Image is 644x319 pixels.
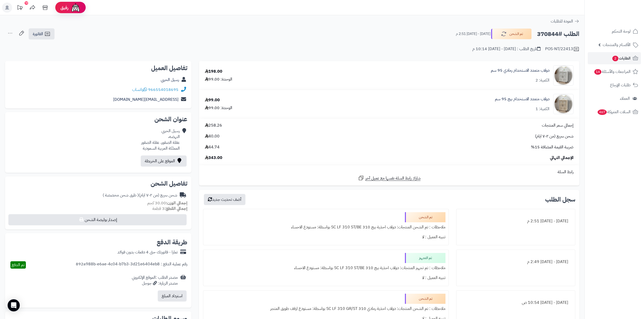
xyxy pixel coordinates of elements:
[594,68,631,75] span: المراجعات والأسئلة
[550,155,574,161] span: الإجمالي النهائي
[610,82,631,89] span: طلبات الإرجاع
[535,106,549,112] div: الكمية: 1
[157,239,187,245] h2: طريقة الدفع
[205,76,232,82] div: الوحدة: 99.00
[553,94,573,114] img: 1751781766-220605010580-90x90.jpg
[141,128,180,151] div: رسيل الحربي النهضه، عقلة الصقور، عقلة الصقور المملكة العربية السعودية
[29,28,55,39] a: الفاتورة
[597,109,607,115] span: 467
[588,106,641,118] a: السلات المتروكة467
[13,3,26,14] a: تحديثات المنصة
[205,69,222,74] div: 198.00
[9,65,187,71] h2: تفاصيل العميل
[33,31,43,37] span: الفاتورة
[206,222,445,232] div: ملاحظات : تم الشحن المنتجات: دولاب احذية بيج 310 SC LF 310 ST/BE بواسطة: مستودع الاحساء
[405,253,445,263] div: تم التجهيز
[206,273,445,283] div: تنبيه العميل : لا
[201,169,577,175] div: رابط السلة
[8,214,187,225] button: إصدار بوليصة الشحن
[132,87,147,93] a: واتساب
[205,155,222,161] span: 343.00
[12,262,25,268] span: تم الدفع
[113,96,178,103] a: [EMAIL_ADDRESS][DOMAIN_NAME]
[545,46,579,52] div: POS-NT/22413
[358,175,421,181] a: شارك رابط السلة نفسها مع عميل آخر
[459,216,572,226] div: [DATE] - [DATE] 2:51 م
[597,108,631,115] span: السلات المتروكة
[365,175,421,181] span: شارك رابط السلة نفسها مع عميل آخر
[206,263,445,273] div: ملاحظات : تم تجهيز المنتجات: دولاب احذية بيج 310 SC LF 310 ST/BE بواسطة: مستودع الاحساء
[545,196,575,203] h3: سجل الطلب
[204,194,245,205] button: أضف تحديث جديد
[132,281,178,286] div: مصدر الزيارة: جوجل
[551,18,573,24] span: العودة للطلبات
[603,41,631,48] span: الأقسام والمنتجات
[594,69,602,75] span: 14
[537,29,579,39] h2: الطلب #370844
[205,144,220,150] span: 44.74
[147,200,187,206] small: 30.00 كجم
[205,105,232,111] div: الوحدة: 99.00
[495,96,549,102] a: دولاب متعدد الاستخدام بيج 95 سم
[535,77,549,83] div: الكمية: 2
[9,181,187,187] h2: تفاصيل الشحن
[161,77,179,83] a: رسيل الحربي
[612,55,619,62] span: 2
[8,299,20,311] div: Open Intercom Messenger
[620,95,630,102] span: العملاء
[205,123,222,128] span: 258.26
[9,116,187,122] h2: عنوان الشحن
[103,192,139,198] span: ( طرق شحن مخصصة )
[148,87,178,93] a: 966554018695
[141,155,187,167] a: الموقع على الخريطة
[491,68,549,73] a: دولاب متعدد الاستخدام رمادي 95 سم
[610,4,639,14] img: logo-2.png
[70,3,81,13] img: ai-face.png
[553,65,573,86] img: 1751781100-220605010578-90x90.jpg
[206,232,445,242] div: تنبيه العميل : لا
[405,294,445,304] div: تم الشحن
[612,28,631,35] span: لوحة التحكم
[588,52,641,64] a: الطلبات2
[588,92,641,105] a: العملاء
[60,5,68,11] span: رفيق
[205,133,220,139] span: 40.00
[491,29,532,39] button: تم الشحن
[103,192,177,198] div: شحن سريع (من ٢-٧ ايام)
[459,257,572,267] div: [DATE] - [DATE] 2:49 م
[166,200,187,206] strong: إجمالي الوزن:
[205,97,220,103] div: 99.00
[535,133,574,139] span: شحن سريع (من ٢-٧ ايام)
[117,249,178,255] div: تمارا - فاتورتك حتى 4 دفعات بدون فوائد
[588,66,641,78] a: المراجعات والأسئلة14
[25,1,28,5] div: 10
[551,18,579,24] a: العودة للطلبات
[165,206,187,212] strong: إجمالي القطع:
[472,46,541,52] div: تاريخ الطلب : [DATE] - [DATE] 10:14 م
[206,304,445,314] div: ملاحظات : تم الشحن المنتجات: دولاب احذية رمادي 310 SC LF 310 GR/ST بواسطة: مستودع ارفف طويق المتجر
[456,31,490,36] small: [DATE] - [DATE] 2:51 م
[405,212,445,222] div: تم الشحن
[542,123,574,128] span: إجمالي سعر المنتجات
[612,55,631,62] span: الطلبات
[588,25,641,37] a: لوحة التحكم
[152,206,187,212] small: 3 قطعة
[531,144,574,150] span: ضريبة القيمة المضافة 15%
[459,298,572,308] div: [DATE] - [DATE] 10:54 ص
[158,290,187,302] button: استرداد المبلغ
[588,79,641,91] a: طلبات الإرجاع
[76,261,187,269] div: رقم عملية الدفع : 892a988b-e6ae-4c04-b7b3-3d21e6404eb8
[132,275,178,286] div: مصدر الطلب :الموقع الإلكتروني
